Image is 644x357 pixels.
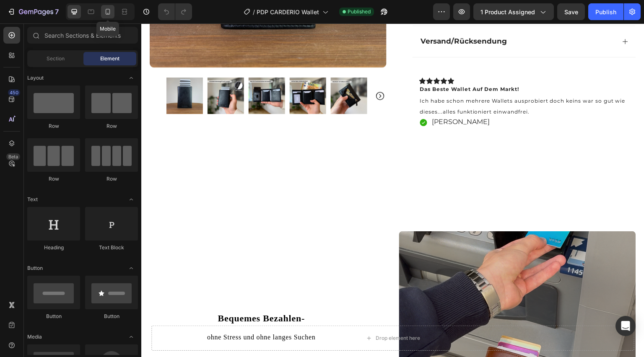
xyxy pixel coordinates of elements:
div: Button [85,313,138,320]
div: Drop element here [234,311,279,318]
div: Text Block [85,244,138,251]
div: Publish [595,8,616,16]
span: Toggle open [125,330,138,344]
p: [PERSON_NAME] [291,94,349,103]
div: Beta [6,153,20,160]
button: 1 product assigned [473,3,554,20]
span: Published [348,8,371,16]
span: Text [27,196,38,203]
span: Toggle open [125,71,138,85]
span: Element [100,55,119,62]
span: PDP CARDERIO Wallet [257,8,319,16]
span: Layout [27,74,44,82]
span: Toggle open [125,261,138,275]
div: Row [85,122,138,130]
span: Section [47,55,65,62]
div: Row [27,175,80,183]
p: 7 [55,7,59,17]
div: Undo/Redo [158,3,192,20]
div: Row [27,122,80,130]
span: 1 product assigned [480,8,535,16]
span: Save [564,8,578,16]
strong: das beste wallet auf dem markt! [279,62,378,69]
div: Open Intercom Messenger [615,316,636,336]
img: Schwarz [25,54,62,91]
iframe: Design area [141,23,644,357]
span: Button [27,264,43,272]
div: Heading [27,244,80,251]
div: 450 [8,89,20,96]
span: Ich habe schon mehrere Wallets ausprobiert doch keins war so gut wie dieses...alles funktioniert ... [279,74,484,91]
div: Row [85,175,138,183]
strong: Bequemes Bezahlen- [77,290,164,300]
button: Save [557,3,585,20]
span: Media [27,333,42,341]
span: Toggle open [125,193,138,206]
img: Schwarz [66,54,103,91]
div: Button [27,313,80,320]
img: Schwarz [107,54,144,91]
input: Search Sections & Elements [27,27,138,44]
button: Publish [588,3,623,20]
img: Schwarz [148,54,185,91]
button: Carousel Next Arrow [234,67,244,77]
img: Schwarz [190,54,226,91]
button: 7 [3,3,62,20]
span: / [253,8,255,16]
span: Versand/Rücksendung [280,13,366,22]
